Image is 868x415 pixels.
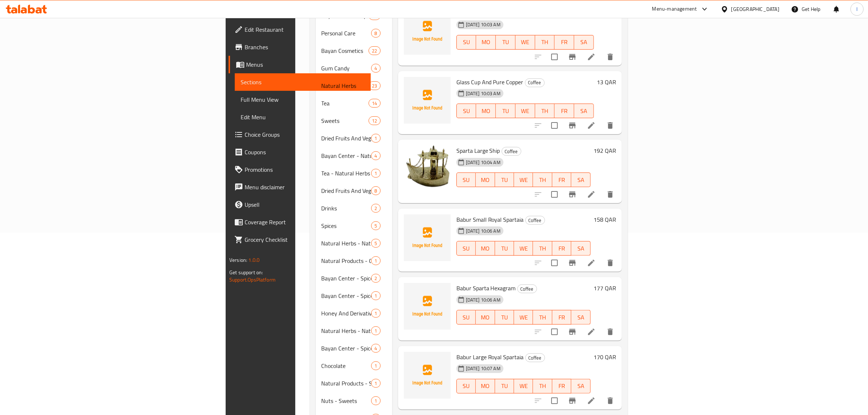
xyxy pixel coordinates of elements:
[316,375,392,392] div: Natural Products - Spices1
[371,309,380,318] div: items
[371,362,380,369] span: 1
[229,56,371,73] a: Menus
[369,116,380,125] div: items
[229,268,263,277] span: Get support on:
[371,310,380,317] span: 1
[248,255,260,265] span: 1.0.0
[476,241,495,256] button: MO
[479,312,492,323] span: MO
[241,78,365,86] span: Sections
[404,146,451,192] img: Sparta Large Ship
[322,239,371,248] span: Natural Herbs - Natural Products
[322,256,371,265] div: Natural Products - Grocery
[536,243,549,254] span: TH
[371,396,380,405] div: items
[371,327,380,334] span: 1
[245,235,365,244] span: Grocery Checklist
[517,312,530,323] span: WE
[571,379,590,393] button: SA
[245,130,365,139] span: Choice Groups
[602,254,619,272] button: delete
[371,326,380,335] div: items
[557,37,571,47] span: FR
[533,241,552,256] button: TH
[369,47,380,54] span: 22
[476,310,495,325] button: MO
[371,256,380,265] div: items
[479,175,492,185] span: MO
[525,216,545,225] div: Coffee
[371,29,380,38] div: items
[371,65,380,72] span: 4
[498,175,511,185] span: TU
[577,106,591,116] span: SA
[517,381,530,391] span: WE
[514,379,533,393] button: WE
[322,291,371,300] span: Bayan Center - Spices And Herbal - Spices
[456,145,500,156] span: Sparta Large Ship
[547,118,562,133] span: Select to update
[602,117,619,134] button: delete
[495,310,514,325] button: TU
[245,25,365,34] span: Edit Restaurant
[456,172,476,187] button: SU
[322,169,371,178] span: Tea - Natural Herbs
[245,218,365,226] span: Coverage Report
[371,64,380,73] div: items
[371,205,380,212] span: 2
[571,241,590,256] button: SA
[322,151,371,160] div: Bayan Center - Natural Spices And Herbal - Natural Herbs
[371,239,380,248] div: items
[371,380,380,387] span: 1
[316,94,392,112] div: Tea14
[229,126,371,143] a: Choice Groups
[538,106,552,116] span: TH
[371,292,380,299] span: 1
[316,129,392,147] div: Dried Fruits And Vegetables1
[593,146,616,156] h6: 192 QAR
[316,164,392,182] div: Tea - Natural Herbs1
[498,381,511,391] span: TU
[322,344,371,353] span: Bayan Center - Spices And Herbal - Condiments
[463,296,503,303] span: [DATE] 10:06 AM
[229,38,371,56] a: Branches
[495,241,514,256] button: TU
[316,77,392,94] div: Natural Herbs23
[371,135,380,142] span: 1
[316,392,392,410] div: Nuts - Sweets1
[587,121,596,130] a: Edit menu item
[547,187,562,202] span: Select to update
[564,48,581,66] button: Branch-specific-item
[322,64,371,73] div: Gum Candy
[316,269,392,287] div: Bayan Center - Spices And Herbal - Natural Products2
[533,310,552,325] button: TH
[536,381,549,391] span: TH
[404,8,451,55] img: Cotton Sprataya Rope 10 Cm
[547,324,562,340] span: Select to update
[322,309,371,318] div: Honey And Derivatives - Healthy
[371,257,380,264] span: 1
[460,106,474,116] span: SU
[593,214,616,225] h6: 158 QAR
[322,379,371,388] span: Natural Products - Spices
[574,175,587,185] span: SA
[371,169,380,178] div: items
[316,24,392,42] div: Personal Care8
[322,46,369,55] span: Bayan Cosmetics
[526,354,545,362] span: Coffee
[460,243,473,254] span: SU
[525,78,545,87] div: Coffee
[229,275,276,284] a: Support.OpsPlatform
[456,352,524,362] span: Babur Large Royal Spartaia
[593,283,616,293] h6: 177 QAR
[456,214,524,225] span: Babur Small Royal Spartaia
[518,285,537,293] span: Coffee
[371,275,380,282] span: 2
[322,396,371,405] span: Nuts - Sweets
[564,186,581,203] button: Branch-specific-item
[533,379,552,393] button: TH
[404,77,451,124] img: Glass Cup And Pure Copper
